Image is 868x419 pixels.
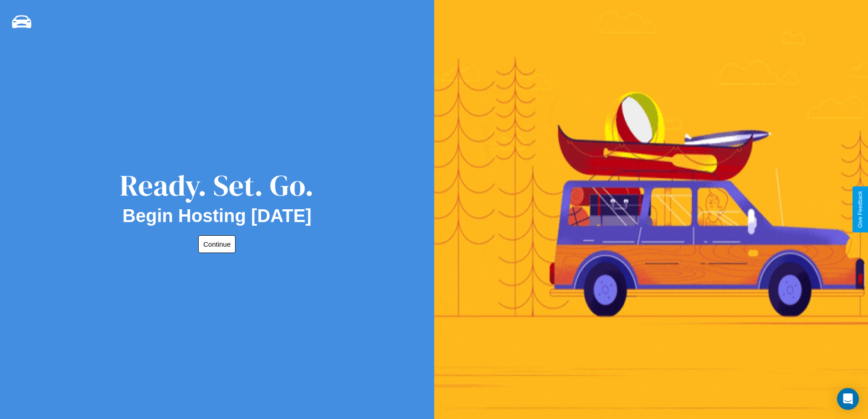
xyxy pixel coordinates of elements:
button: Continue [198,235,236,253]
h2: Begin Hosting [DATE] [123,206,312,226]
div: Give Feedback [857,191,863,228]
div: Open Intercom Messenger [837,388,859,410]
div: Ready. Set. Go. [120,165,314,206]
